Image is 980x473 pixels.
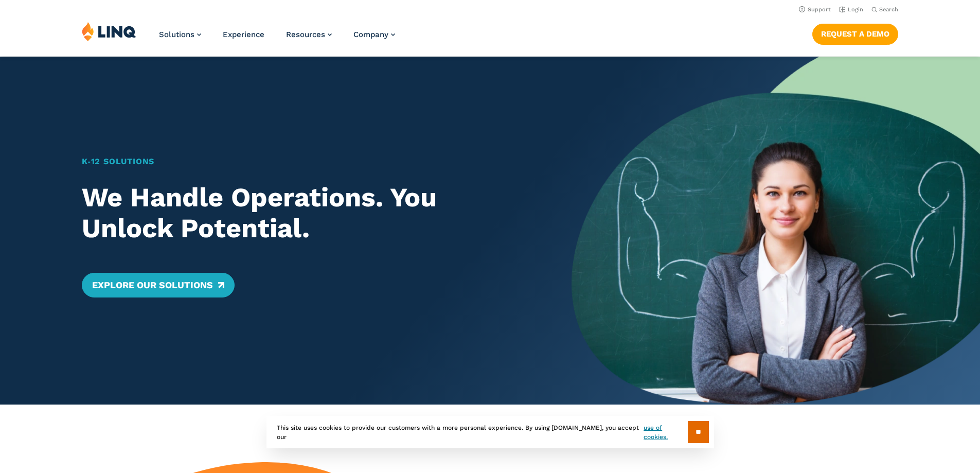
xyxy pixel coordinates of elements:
[644,423,687,442] a: use of cookies.
[223,30,264,39] a: Experience
[82,155,532,168] h1: K‑12 Solutions
[82,273,235,297] a: Explore Our Solutions
[799,6,831,13] a: Support
[812,22,898,44] nav: Button Navigation
[82,182,532,244] h2: We Handle Operations. You Unlock Potential.
[879,6,898,13] span: Search
[286,30,332,39] a: Resources
[572,57,980,405] img: Home Banner
[159,30,194,39] span: Solutions
[353,30,395,39] a: Company
[159,30,201,39] a: Solutions
[159,22,395,56] nav: Primary Navigation
[839,6,863,13] a: Login
[286,30,325,39] span: Resources
[266,416,714,448] div: This site uses cookies to provide our customers with a more personal experience. By using [DOMAIN...
[82,22,136,41] img: LINQ | K‑12 Software
[871,6,898,13] button: Open Search Bar
[353,30,388,39] span: Company
[812,24,898,44] a: Request a Demo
